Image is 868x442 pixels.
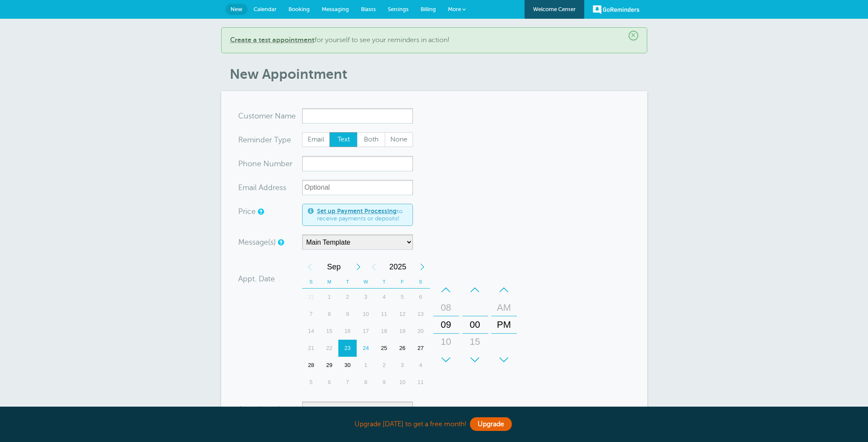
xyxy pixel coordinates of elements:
div: Saturday, October 11 [412,374,430,391]
div: 5 [302,374,320,391]
th: T [375,275,393,289]
div: Sunday, October 5 [302,374,320,391]
div: Saturday, September 13 [412,306,430,323]
div: 18 [375,323,393,340]
div: Tuesday, September 9 [338,306,357,323]
div: 3 [393,357,412,374]
label: Appt. Date [238,275,275,283]
div: Thursday, September 25 [375,340,393,357]
div: 8 [357,374,375,391]
div: Sunday, September 21 [302,340,320,357]
div: Tuesday, October 7 [338,374,357,391]
div: Sunday, September 7 [302,306,320,323]
div: Sunday, September 14 [302,323,320,340]
span: More [448,6,461,12]
div: Friday, September 5 [393,289,412,306]
div: 17 [357,323,375,340]
span: 2025 [381,258,415,275]
div: Wednesday, October 8 [357,374,375,391]
div: Monday, September 15 [320,323,338,340]
div: Friday, September 19 [393,323,412,340]
div: Saturday, September 20 [412,323,430,340]
th: T [338,275,357,289]
div: Thursday, September 4 [375,289,393,306]
div: 14 [302,323,320,340]
th: W [357,275,375,289]
div: AM [494,299,514,316]
div: Wednesday, September 17 [357,323,375,340]
div: 5 [393,289,412,306]
div: Upgrade [DATE] to get a free month! [221,415,647,433]
span: New [231,6,242,12]
div: 8 [320,306,338,323]
div: 22 [320,340,338,357]
div: 11 [412,374,430,391]
p: for yourself to see your reminders in action! [230,36,638,44]
div: Next Year [415,258,430,275]
div: Thursday, October 2 [375,357,393,374]
div: Sunday, September 28 [302,357,320,374]
div: 25 [375,340,393,357]
div: 21 [302,340,320,357]
label: None [385,132,413,147]
div: 7 [338,374,357,391]
span: Email [303,133,330,147]
div: 6 [320,374,338,391]
div: 10 [357,306,375,323]
div: 4 [412,357,430,374]
div: ame [238,108,302,124]
div: 4 [375,289,393,306]
span: Calendar [254,6,277,12]
div: 15 [320,323,338,340]
div: Friday, October 10 [393,374,412,391]
a: Create a test appointment [230,36,314,44]
span: tomer N [252,112,281,120]
div: Tuesday, September 23 [338,340,357,357]
div: 2 [375,357,393,374]
label: Email [302,132,330,147]
a: You can create different reminder message templates under the Settings tab. [278,240,283,245]
div: 28 [302,357,320,374]
div: Thursday, September 11 [375,306,393,323]
div: Monday, September 1 [320,289,338,306]
div: Minutes [462,281,488,368]
div: 10 [393,374,412,391]
div: 30 [465,350,485,367]
span: × [629,31,638,40]
span: Messaging [322,6,349,12]
div: 00 [465,316,485,333]
div: 26 [393,340,412,357]
div: Next Month [351,258,366,275]
div: Thursday, October 9 [375,374,393,391]
a: An optional price for the appointment. If you set a price, you can include a payment link in your... [258,209,263,214]
h1: New Appointment [230,66,647,82]
th: M [320,275,338,289]
label: Price [238,208,256,215]
div: Saturday, September 6 [412,289,430,306]
span: Blasts [361,6,376,12]
div: Monday, September 8 [320,306,338,323]
div: Wednesday, October 1 [357,357,375,374]
div: Thursday, September 18 [375,323,393,340]
span: Settings [388,6,409,12]
div: 15 [465,333,485,350]
div: ress [238,180,302,195]
a: Upgrade [470,417,512,431]
span: Ema [238,184,253,191]
span: Pho [238,160,252,168]
div: 13 [412,306,430,323]
div: 19 [393,323,412,340]
div: PM [494,316,514,333]
div: Friday, October 3 [393,357,412,374]
div: 29 [320,357,338,374]
div: Sunday, August 31 [302,289,320,306]
div: 24 [357,340,375,357]
div: 27 [412,340,430,357]
div: Tuesday, September 16 [338,323,357,340]
div: mber [238,156,302,171]
div: 1 [357,357,375,374]
div: Monday, October 6 [320,374,338,391]
span: Booking [288,6,310,12]
span: ne Nu [252,160,274,168]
